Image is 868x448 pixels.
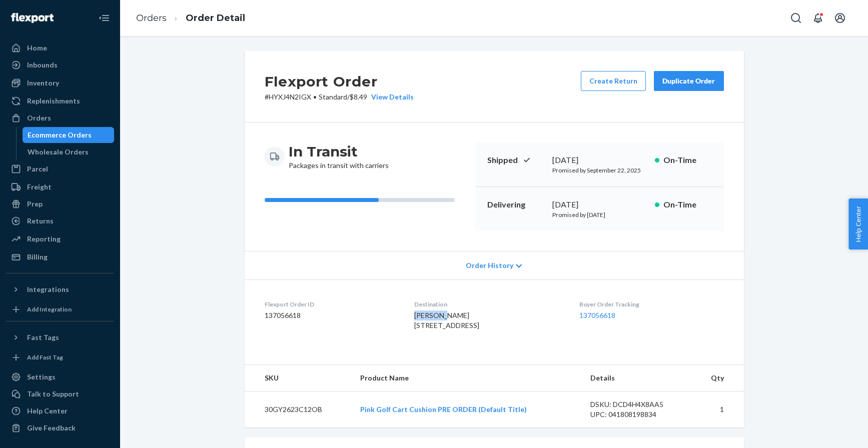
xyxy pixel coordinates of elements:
[6,110,114,126] a: Orders
[28,147,89,157] div: Wholesale Orders
[830,8,850,28] button: Open account menu
[579,300,723,308] dt: Buyer Order Tracking
[6,161,114,177] a: Parcel
[6,57,114,73] a: Inbounds
[692,365,743,391] th: Qty
[245,365,352,391] th: SKU
[582,365,692,391] th: Details
[808,8,828,28] button: Open notifications
[27,113,51,123] div: Orders
[27,332,59,342] div: Fast Tags
[27,43,47,53] div: Home
[265,92,414,102] p: # HYXJ4N2IGX / $8.49
[654,71,724,91] button: Duplicate Order
[552,199,647,210] div: [DATE]
[27,60,58,70] div: Inbounds
[6,420,114,436] button: Give Feedback
[590,409,684,419] div: UPC: 041808198834
[581,71,646,91] button: Create Return
[265,300,398,308] dt: Flexport Order ID
[6,386,114,402] a: Talk to Support
[27,164,48,174] div: Parcel
[27,284,69,294] div: Integrations
[6,196,114,212] a: Prep
[23,127,115,143] a: Ecommerce Orders
[289,142,389,160] h3: In Transit
[6,349,114,365] a: Add Fast Tag
[27,96,80,106] div: Replenishments
[27,234,61,244] div: Reporting
[6,403,114,419] a: Help Center
[27,216,54,226] div: Returns
[27,372,56,382] div: Settings
[692,391,743,428] td: 1
[265,71,414,92] h2: Flexport Order
[27,389,79,399] div: Talk to Support
[6,179,114,195] a: Freight
[27,199,43,209] div: Prep
[6,231,114,247] a: Reporting
[360,405,527,413] a: Pink Golf Cart Cushion PRE ORDER (Default Title)
[27,305,72,313] div: Add Integration
[27,252,48,262] div: Billing
[23,144,115,160] a: Wholesale Orders
[265,310,398,320] dd: 137056618
[6,40,114,56] a: Home
[27,78,59,88] div: Inventory
[94,8,114,28] button: Close Navigation
[6,329,114,345] button: Fast Tags
[289,142,389,170] div: Packages in transit with carriers
[487,199,544,210] p: Delivering
[414,311,479,329] span: [PERSON_NAME] [STREET_ADDRESS]
[6,75,114,91] a: Inventory
[552,166,647,174] p: Promised by September 22, 2025
[27,423,76,433] div: Give Feedback
[6,249,114,265] a: Billing
[579,311,615,319] a: 137056618
[6,281,114,297] button: Integrations
[128,3,253,33] ol: breadcrumbs
[786,8,806,28] button: Open Search Box
[6,93,114,109] a: Replenishments
[6,369,114,385] a: Settings
[552,154,647,166] div: [DATE]
[414,300,563,308] dt: Destination
[6,301,114,317] a: Add Integration
[663,199,712,210] p: On-Time
[590,399,684,409] div: DSKU: DCD4H4X8AA5
[487,154,544,166] p: Shipped
[352,365,582,391] th: Product Name
[662,76,715,86] div: Duplicate Order
[186,12,245,23] a: Order Detail
[319,92,347,101] span: Standard
[27,406,68,416] div: Help Center
[663,154,712,166] p: On-Time
[27,182,52,192] div: Freight
[136,12,167,23] a: Orders
[313,92,317,101] span: •
[552,210,647,219] p: Promised by [DATE]
[11,13,54,23] img: Flexport logo
[28,130,92,140] div: Ecommerce Orders
[6,213,114,229] a: Returns
[848,198,868,249] button: Help Center
[27,353,63,361] div: Add Fast Tag
[367,92,414,102] button: View Details
[466,260,513,270] span: Order History
[245,391,352,428] td: 30GY2623C12OB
